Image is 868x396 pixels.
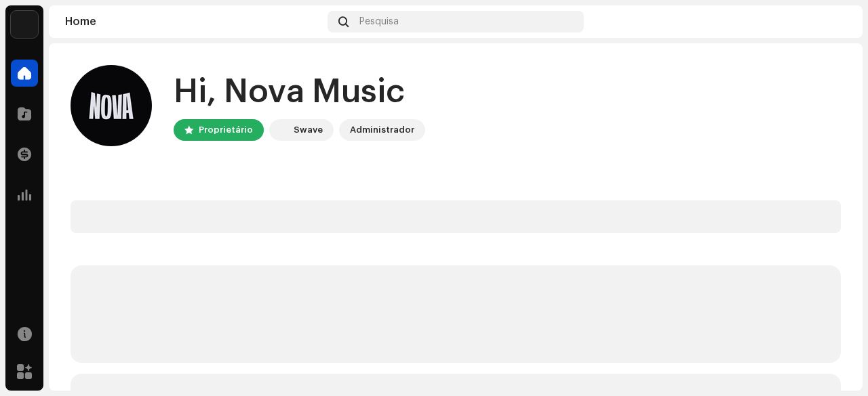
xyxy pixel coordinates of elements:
[65,16,322,27] div: Home
[825,11,846,32] img: 16dd17fc-4c65-48d8-b7b5-c4709e64301e
[294,122,323,138] div: Swave
[350,122,414,138] div: Administrador
[359,16,399,27] span: Pesquisa
[199,122,253,138] div: Proprietário
[11,11,38,38] img: 1710b61e-6121-4e79-a126-bcb8d8a2a180
[272,122,288,138] img: 1710b61e-6121-4e79-a126-bcb8d8a2a180
[71,65,152,146] img: 16dd17fc-4c65-48d8-b7b5-c4709e64301e
[174,70,425,114] div: Hi, Nova Music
